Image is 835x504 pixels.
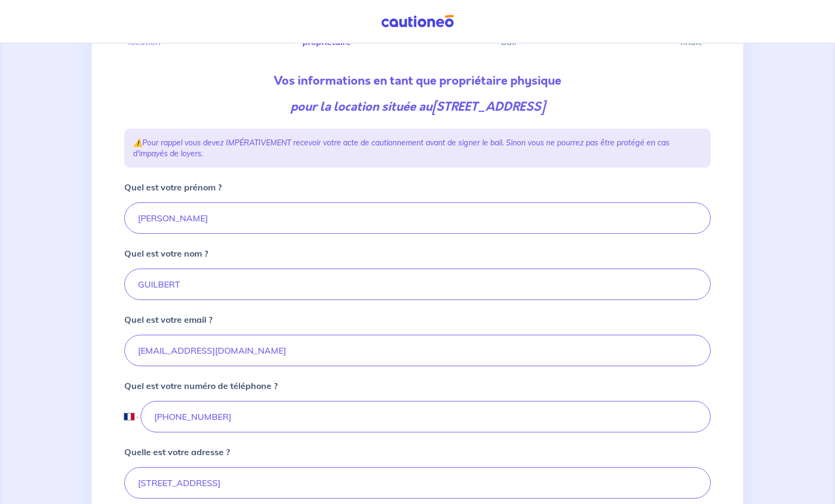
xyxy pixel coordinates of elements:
label: Informations bail [498,24,520,46]
label: Informations location [133,24,155,46]
img: Cautioneo [377,15,458,28]
label: Informations propriétaire [315,24,337,46]
p: Quel est votre numéro de téléphone ? [124,379,277,392]
p: Quel est votre nom ? [124,247,208,260]
input: duteuil@gmail.com [124,335,711,366]
p: ⚠️ [133,137,702,159]
p: Quel est votre prénom ? [124,181,222,194]
strong: [STREET_ADDRESS] [432,98,545,115]
p: Quel est votre email ? [124,313,212,326]
input: Daniel [124,202,711,234]
input: Duteuil [124,269,711,300]
input: 06 90 67 45 34 [141,401,711,432]
p: Vos informations en tant que propriétaire physique [124,72,711,90]
label: Validation finale [680,24,702,46]
p: Quelle est votre adresse ? [124,445,230,458]
em: Pour rappel vous devez IMPÉRATIVEMENT recevoir votre acte de cautionnement avant de signer le bai... [133,138,669,158]
em: pour la location située au [290,98,545,115]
